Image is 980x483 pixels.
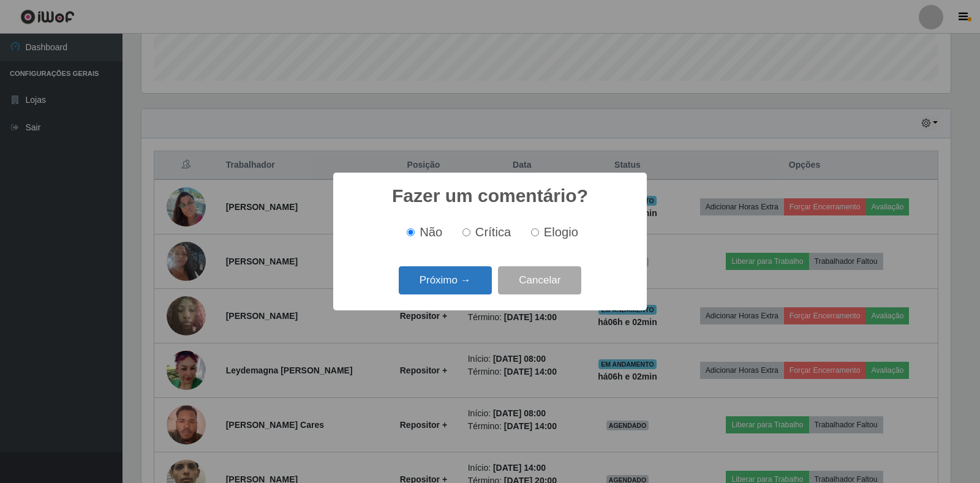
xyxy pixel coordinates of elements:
[544,225,578,239] span: Elogio
[498,266,581,295] button: Cancelar
[407,228,415,236] input: Não
[392,185,588,207] h2: Fazer um comentário?
[475,225,511,239] span: Crítica
[399,266,492,295] button: Próximo →
[420,225,442,239] span: Não
[531,228,539,236] input: Elogio
[462,228,470,236] input: Crítica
